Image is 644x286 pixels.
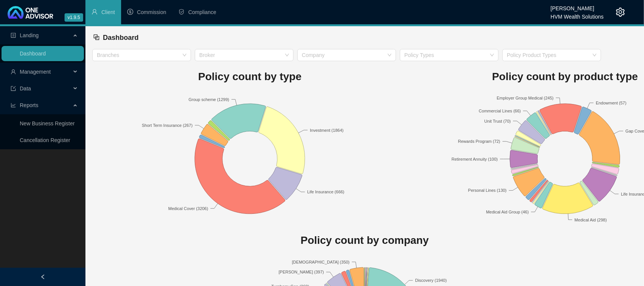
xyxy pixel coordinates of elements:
[279,270,324,274] text: [PERSON_NAME] (397)
[127,9,133,15] span: dollar
[20,51,46,57] a: Dashboard
[551,10,604,19] div: HVM Wealth Solutions
[137,9,166,15] span: Commission
[11,86,16,91] span: import
[65,13,83,22] span: v1.9.5
[575,217,607,222] text: Medical Aid (298)
[142,123,193,127] text: Short Term Insurance (267)
[101,9,115,15] span: Client
[451,156,498,161] text: Retirement Annuity (100)
[292,260,350,264] text: [DEMOGRAPHIC_DATA] (350)
[168,206,208,210] text: Medical Cover (3206)
[103,34,139,41] span: Dashboard
[189,97,229,101] text: Group scheme (1299)
[20,69,51,75] span: Management
[551,2,604,10] div: [PERSON_NAME]
[92,68,407,85] h1: Policy count by type
[178,9,185,15] span: safety
[8,6,53,19] img: 2df55531c6924b55f21c4cf5d4484680-logo-light.svg
[479,108,521,113] text: Commercial Lines (66)
[20,137,70,143] a: Cancellation Register
[468,188,507,193] text: Personal Lines (130)
[188,9,216,15] span: Compliance
[485,119,511,123] text: Unit Trust (70)
[20,85,31,92] span: Data
[93,34,100,41] span: block
[486,210,529,214] text: Medical Aid Group (46)
[11,69,16,74] span: user
[40,274,46,280] span: left
[20,102,38,108] span: Reports
[596,100,627,105] text: Endowment (57)
[497,95,554,100] text: Employer Group Medical (245)
[307,190,344,194] text: Life Insurance (666)
[92,232,637,249] h1: Policy count by company
[11,103,16,108] span: line-chart
[616,8,625,17] span: setting
[310,128,344,132] text: Investment (1864)
[92,9,98,15] span: user
[458,139,500,144] text: Rewards Program (72)
[11,33,16,38] span: profile
[20,32,39,38] span: Landing
[20,120,75,126] a: New Business Register
[415,278,447,283] text: Discovery (1940)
